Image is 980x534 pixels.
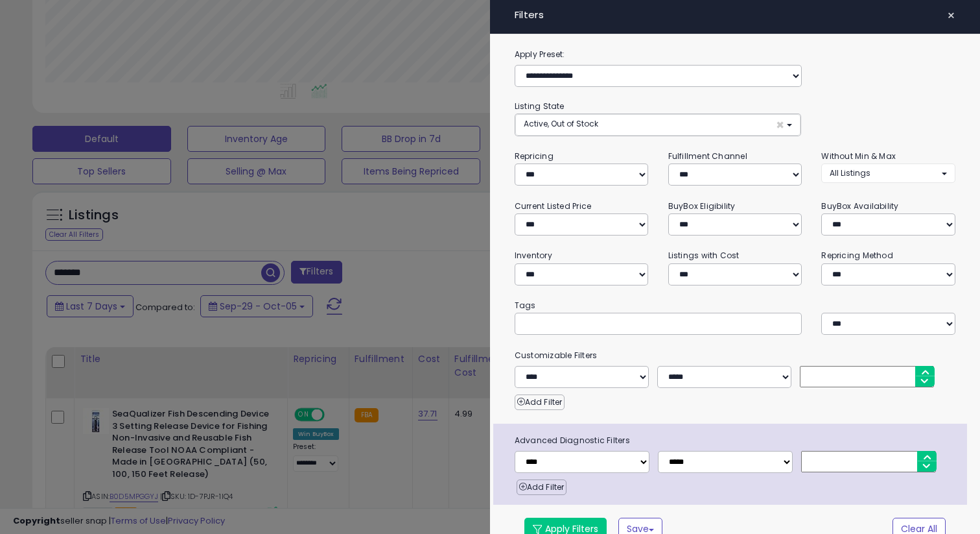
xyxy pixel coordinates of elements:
button: Active, Out of Stock × [515,114,800,136]
h4: Filters [515,10,955,21]
small: Customizable Filters [505,348,965,363]
small: BuyBox Eligibility [668,200,736,212]
button: Add Filter [515,394,565,410]
small: BuyBox Availability [821,200,898,212]
span: All Listings [830,167,870,178]
small: Repricing Method [821,250,893,261]
small: Current Listed Price [515,200,591,212]
span: × [776,118,784,132]
button: All Listings [821,164,955,182]
button: × [942,6,961,25]
small: Without Min & Max [821,151,896,162]
span: × [947,6,955,25]
small: Repricing [515,151,554,162]
small: Fulfillment Channel [668,151,747,162]
button: Add Filter [517,479,566,495]
small: Tags [505,298,965,313]
small: Inventory [515,250,552,261]
span: Active, Out of Stock [524,118,598,129]
small: Listings with Cost [668,250,740,261]
label: Apply Preset: [505,47,965,62]
small: Listing State [515,101,565,112]
span: Advanced Diagnostic Filters [505,433,967,448]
